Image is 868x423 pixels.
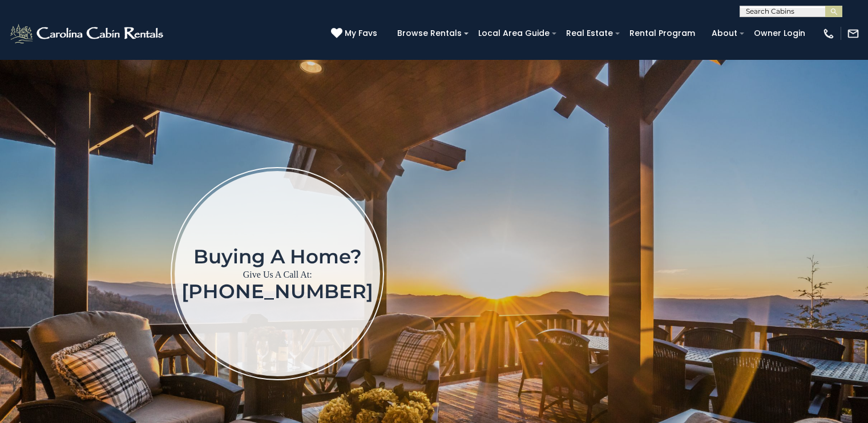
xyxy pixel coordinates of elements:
[181,246,373,267] h1: Buying a home?
[560,25,619,42] a: Real Estate
[181,279,373,303] a: [PHONE_NUMBER]
[822,27,835,40] img: phone-regular-white.png
[847,27,859,40] img: mail-regular-white.png
[181,267,373,283] p: Give Us A Call At:
[473,25,555,42] a: Local Area Guide
[345,27,377,39] span: My Favs
[706,25,743,42] a: About
[391,25,467,42] a: Browse Rentals
[748,25,811,42] a: Owner Login
[624,25,701,42] a: Rental Program
[9,22,167,45] img: White-1-2.png
[331,27,380,40] a: My Favs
